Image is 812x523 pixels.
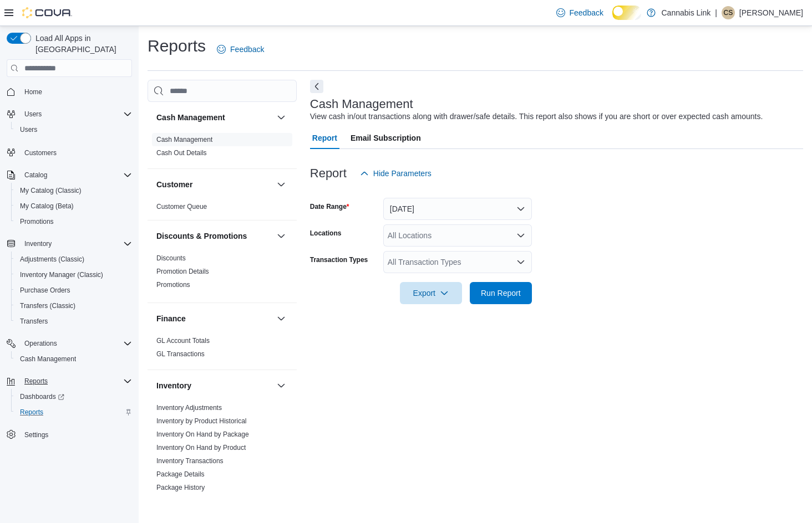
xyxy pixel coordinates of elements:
a: Package Details [156,470,205,478]
span: Settings [24,430,48,439]
span: My Catalog (Classic) [16,184,132,197]
a: Customers [20,146,61,160]
div: Discounts & Promotions [148,252,297,302]
button: Export [400,282,462,304]
button: Customer [275,178,288,191]
span: My Catalog (Beta) [16,199,132,213]
div: Cameron Schacter [722,6,735,19]
span: GL Account Totals [156,336,210,345]
a: Home [20,85,47,99]
span: Customers [24,148,57,157]
a: Inventory Adjustments [156,404,222,412]
button: Inventory [275,379,288,392]
button: Next [310,80,323,93]
span: Purchase Orders [20,286,70,295]
span: Promotions [16,215,132,228]
button: Finance [275,312,288,325]
a: Feedback [212,38,268,60]
label: Date Range [310,202,349,211]
span: Inventory [24,239,52,248]
button: Users [2,106,136,122]
button: Customers [2,144,136,160]
span: Users [24,110,42,119]
span: GL Transactions [156,350,205,358]
button: Operations [20,337,62,350]
span: Customer Queue [156,202,207,211]
span: Load All Apps in [GEOGRAPHIC_DATA] [31,33,132,55]
span: Package Details [156,470,205,479]
h3: Report [310,167,347,180]
p: Cannabis Link [661,6,710,19]
a: Transfers [16,315,52,328]
h3: Cash Management [310,98,413,111]
span: Operations [20,337,132,350]
span: Settings [20,428,132,442]
a: Users [16,123,42,136]
div: Finance [148,334,297,370]
span: Cash Management [20,355,76,363]
a: My Catalog (Beta) [16,199,78,213]
span: CS [724,6,733,19]
span: Inventory Adjustments [156,403,222,412]
button: Inventory [156,380,272,391]
a: Promotion Details [156,268,209,275]
span: Reports [24,377,48,386]
button: Catalog [20,168,52,182]
span: Feedback [230,44,264,55]
span: Transfers (Classic) [20,301,75,310]
a: Inventory Transactions [156,457,224,465]
button: Open list of options [516,231,525,240]
span: Purchase Orders [16,284,132,297]
span: Users [16,123,132,136]
h1: Reports [148,35,206,57]
a: Customer Queue [156,203,207,211]
a: Inventory by Product Historical [156,417,247,425]
span: Inventory [20,237,132,250]
button: Run Report [470,282,532,304]
a: Cash Management [156,136,212,143]
span: Package History [156,483,205,492]
button: Users [11,122,136,137]
span: Reports [20,408,43,417]
span: Promotions [156,280,190,289]
p: | [715,6,717,19]
h3: Finance [156,313,186,324]
span: Home [24,88,42,96]
a: Inventory On Hand by Package [156,430,249,438]
a: Cash Management [16,352,80,366]
h3: Discounts & Promotions [156,230,247,242]
span: Transfers [16,315,132,328]
a: Promotions [16,215,58,228]
span: Catalog [24,171,47,180]
a: My Catalog (Classic) [16,184,86,197]
button: Cash Management [275,111,288,124]
div: Customer [148,200,297,220]
button: Reports [2,373,136,389]
span: My Catalog (Classic) [20,186,82,195]
span: Transfers [20,317,48,326]
a: GL Transactions [156,350,205,358]
span: Inventory Manager (Classic) [16,268,132,281]
a: Transfers (Classic) [16,299,80,312]
div: View cash in/out transactions along with drawer/safe details. This report also shows if you are s... [310,111,763,122]
span: Export [407,282,455,304]
span: Email Subscription [351,127,421,149]
span: My Catalog (Beta) [20,202,74,211]
span: Dashboards [16,390,132,403]
a: Package History [156,484,205,491]
a: Settings [20,428,53,442]
button: Operations [2,336,136,351]
button: Settings [2,427,136,443]
button: Inventory Manager (Classic) [11,267,136,283]
label: Locations [310,229,342,238]
button: Catalog [2,167,136,183]
button: My Catalog (Beta) [11,198,136,214]
a: Reports [16,406,48,419]
span: Cash Management [156,135,212,144]
button: Adjustments (Classic) [11,252,136,267]
button: Home [2,84,136,100]
span: Feedback [570,7,603,18]
h3: Cash Management [156,112,225,123]
h3: Customer [156,179,192,190]
span: Inventory On Hand by Package [156,430,249,439]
